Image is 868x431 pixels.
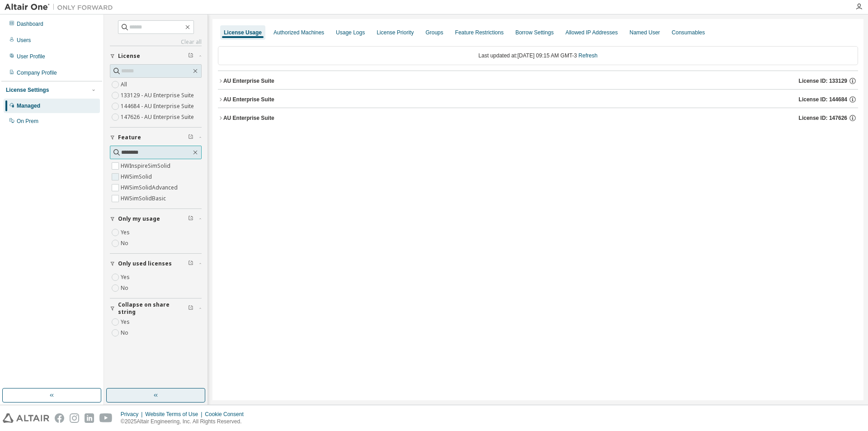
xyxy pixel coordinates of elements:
label: 144684 - AU Enterprise Suite [121,101,196,112]
a: Clear all [110,38,202,46]
span: License ID: 147626 [799,114,847,122]
span: Clear filter [188,260,193,267]
label: Yes [121,317,132,327]
div: Authorized Machines [274,29,324,36]
div: License Usage [224,29,262,36]
img: instagram.svg [70,413,79,423]
button: Collapse on share string [110,298,202,318]
div: Named User [629,29,660,36]
div: AU Enterprise Suite [223,77,274,85]
a: Refresh [579,52,598,59]
label: All [121,79,129,90]
label: 133129 - AU Enterprise Suite [121,90,196,101]
label: Yes [121,272,132,283]
label: HWSimSolid [121,171,154,182]
label: 147626 - AU Enterprise Suite [121,112,196,123]
div: AU Enterprise Suite [223,114,274,122]
label: No [121,283,130,294]
label: HWInspireSimSolid [121,161,172,171]
div: Website Terms of Use [145,411,205,418]
div: Feature Restrictions [455,29,504,36]
img: Altair One [5,3,118,12]
div: Borrow Settings [515,29,554,36]
div: Consumables [672,29,705,36]
div: User Profile [17,53,45,60]
label: No [121,327,130,338]
button: Only used licenses [110,254,202,274]
span: Clear filter [188,305,193,312]
button: AU Enterprise SuiteLicense ID: 147626 [218,108,858,128]
div: License Priority [377,29,414,36]
span: Only used licenses [118,260,172,267]
span: Clear filter [188,52,193,60]
div: License Settings [6,86,49,94]
div: Privacy [121,411,145,418]
button: License [110,46,202,66]
span: License ID: 133129 [799,77,847,85]
button: AU Enterprise SuiteLicense ID: 133129 [218,71,858,91]
span: License ID: 144684 [799,96,847,103]
label: No [121,238,130,249]
div: Managed [17,102,40,109]
img: linkedin.svg [85,413,94,423]
span: Clear filter [188,215,193,223]
img: youtube.svg [99,413,113,423]
div: Cookie Consent [205,411,249,418]
span: License [118,52,140,60]
div: AU Enterprise Suite [223,96,274,103]
span: Only my usage [118,215,160,223]
span: Clear filter [188,134,193,141]
label: Yes [121,227,132,238]
span: Feature [118,134,141,141]
div: On Prem [17,118,38,125]
label: HWSimSolidAdvanced [121,182,179,193]
div: Last updated at: [DATE] 09:15 AM GMT-3 [218,46,858,65]
div: Allowed IP Addresses [566,29,618,36]
button: Only my usage [110,209,202,229]
img: altair_logo.svg [3,413,49,423]
img: facebook.svg [55,413,64,423]
button: AU Enterprise SuiteLicense ID: 144684 [218,90,858,109]
div: Dashboard [17,20,43,28]
div: Users [17,37,31,44]
div: Company Profile [17,69,57,76]
div: Usage Logs [336,29,365,36]
label: HWSimSolidBasic [121,193,168,204]
div: Groups [425,29,443,36]
p: © 2025 Altair Engineering, Inc. All Rights Reserved. [121,418,249,426]
span: Collapse on share string [118,301,188,316]
button: Feature [110,128,202,147]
